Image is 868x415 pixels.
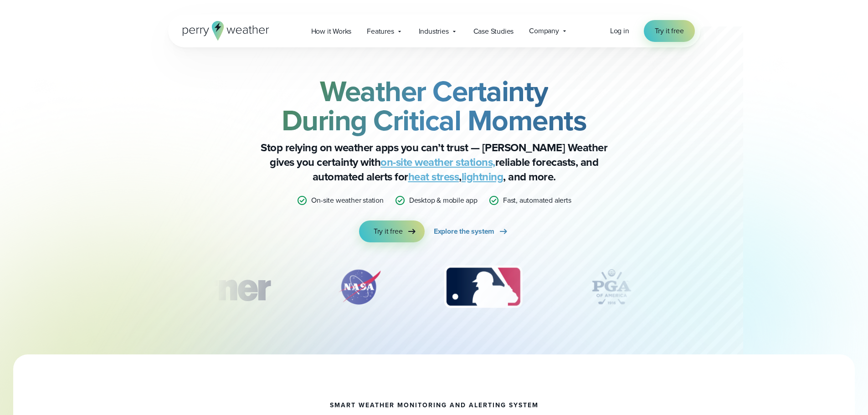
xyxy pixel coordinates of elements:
a: How it Works [303,22,360,41]
a: Explore the system [434,220,509,242]
span: Features [367,26,394,37]
a: Try it free [359,220,425,242]
a: lightning [462,169,503,185]
strong: Weather Certainty During Critical Moments [282,70,587,142]
a: Case Studies [466,22,522,41]
p: Desktop & mobile app [409,195,478,206]
div: 1 of 12 [154,264,283,310]
span: Try it free [374,226,403,237]
a: heat stress [408,169,459,185]
a: Log in [610,26,629,36]
h1: smart weather monitoring and alerting system [330,402,539,409]
div: 2 of 12 [328,264,391,310]
img: Turner-Construction_1.svg [154,264,283,310]
span: How it Works [311,26,352,37]
span: Try it free [655,26,684,36]
div: slideshow [214,264,655,314]
span: Case Studies [473,26,514,37]
p: Stop relying on weather apps you can’t trust — [PERSON_NAME] Weather gives you certainty with rel... [252,140,616,184]
span: Company [529,26,559,36]
span: Industries [419,26,449,37]
img: NASA.svg [328,264,391,310]
div: 3 of 12 [435,264,531,310]
img: PGA.svg [575,264,648,310]
div: 4 of 12 [575,264,648,310]
p: On-site weather station [311,195,383,206]
a: on-site weather stations, [380,154,495,170]
img: MLB.svg [435,264,531,310]
p: Fast, automated alerts [503,195,571,206]
a: Try it free [644,20,695,42]
span: Explore the system [434,226,494,237]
